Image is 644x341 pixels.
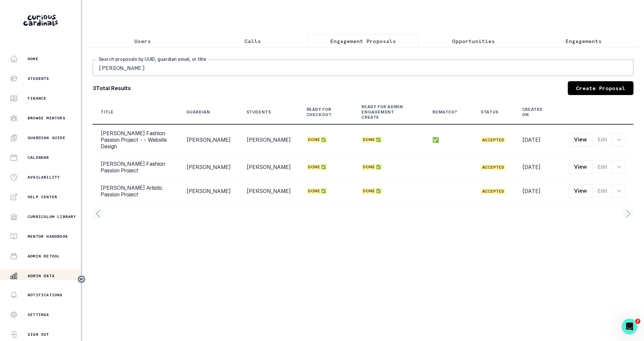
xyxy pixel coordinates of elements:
[612,133,626,146] button: row menu
[481,164,506,171] span: accepted
[565,37,602,45] p: Engagements
[432,136,465,143] p: ✅
[93,208,103,219] svg: page left
[592,133,613,146] button: Edit
[592,160,613,174] button: Edit
[432,110,457,115] div: Rematch?
[307,188,327,194] span: Done ✅
[481,188,506,195] span: accepted
[28,234,68,239] p: Mentor Handbook
[28,214,76,219] p: Curriculum Library
[28,175,60,180] p: Availability
[307,136,327,143] span: Done ✅
[239,155,299,179] td: [PERSON_NAME]
[623,208,633,219] svg: page right
[568,184,592,198] button: View
[612,184,626,198] button: row menu
[178,124,239,155] td: [PERSON_NAME]
[568,133,592,146] button: View
[244,37,261,45] p: Calls
[361,104,409,120] div: Ready for Admin Engagement Create
[307,164,327,170] span: Done ✅
[28,76,49,81] p: Students
[361,188,382,194] span: Done ✅
[93,84,131,92] b: 3 Total Results
[568,160,592,174] button: View
[522,107,545,117] div: Created On
[28,254,60,259] p: Admin Retool
[239,179,299,203] td: [PERSON_NAME]
[246,110,271,115] div: Students
[93,124,178,155] td: [PERSON_NAME] Fashion Passion Project -- Website Design
[481,110,498,115] div: Status
[93,179,178,203] td: [PERSON_NAME] Artistic Passion Project
[28,155,49,160] p: Calendar
[452,37,495,45] p: Opportunities
[134,37,151,45] p: Users
[28,273,55,279] p: Admin Data
[28,115,65,121] p: Browse Mentors
[514,124,561,155] td: [DATE]
[481,137,506,143] span: accepted
[178,179,239,203] td: [PERSON_NAME]
[28,96,46,101] p: Finance
[622,319,637,334] iframe: Intercom live chat
[514,179,561,203] td: [DATE]
[361,164,382,170] span: Done ✅
[28,135,65,140] p: Guardian Guide
[330,37,396,45] p: Engagement Proposals
[28,292,63,298] p: Notifications
[23,15,58,26] img: Curious Cardinals Logo
[28,332,49,337] p: Sign Out
[307,107,338,117] div: Ready for Checkout
[93,155,178,179] td: [PERSON_NAME] Fashion Passion Project
[635,319,640,324] span: 2
[28,312,49,317] p: Settings
[178,155,239,179] td: [PERSON_NAME]
[101,110,114,115] div: Title
[28,194,57,200] p: Help Center
[239,124,299,155] td: [PERSON_NAME]
[612,160,626,174] button: row menu
[568,81,633,95] a: Create Proposal
[186,110,210,115] div: Guardian
[77,275,86,283] button: Toggle sidebar
[28,56,38,61] p: Home
[361,136,382,143] span: Done ✅
[592,184,613,198] button: Edit
[514,155,561,179] td: [DATE]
